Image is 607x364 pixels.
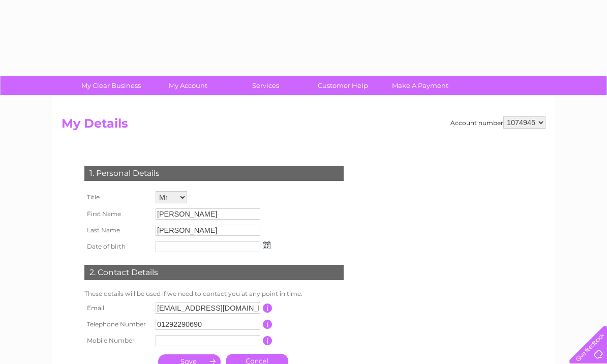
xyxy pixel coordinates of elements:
[84,265,344,280] div: 2. Contact Details
[263,320,272,329] input: Information
[62,116,545,136] h2: My Details
[263,304,272,313] input: Information
[82,189,153,206] th: Title
[263,336,272,345] input: Information
[224,76,308,95] a: Services
[378,76,462,95] a: Make A Payment
[82,300,153,316] th: Email
[82,332,153,349] th: Mobile Number
[301,76,385,95] a: Customer Help
[263,241,270,249] img: ...
[82,288,346,300] td: These details will be used if we need to contact you at any point in time.
[84,166,344,181] div: 1. Personal Details
[146,76,230,95] a: My Account
[450,116,545,129] div: Account number
[82,316,153,332] th: Telephone Number
[82,238,153,255] th: Date of birth
[69,76,153,95] a: My Clear Business
[82,206,153,222] th: First Name
[82,222,153,238] th: Last Name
